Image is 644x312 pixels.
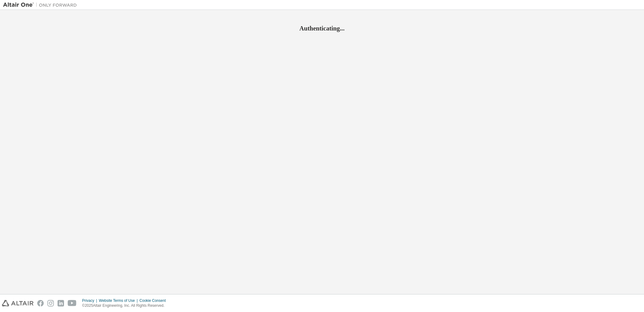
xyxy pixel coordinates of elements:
img: facebook.svg [37,300,44,306]
p: © 2025 Altair Engineering, Inc. All Rights Reserved. [82,303,170,308]
img: instagram.svg [47,300,54,306]
img: Altair One [3,2,80,8]
div: Privacy [82,298,99,303]
div: Website Terms of Use [99,298,139,303]
h2: Authenticating... [3,24,641,32]
img: altair_logo.svg [2,300,34,306]
img: linkedin.svg [58,300,64,306]
img: youtube.svg [68,300,77,306]
div: Cookie Consent [139,298,169,303]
